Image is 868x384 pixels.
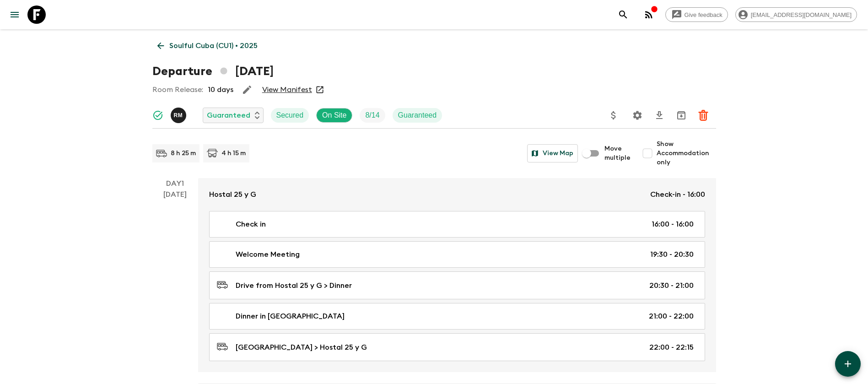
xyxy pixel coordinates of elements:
button: menu [5,5,24,24]
p: Room Release: [152,84,203,95]
a: Drive from Hostal 25 y G > Dinner20:30 - 21:00 [209,271,705,299]
div: [EMAIL_ADDRESS][DOMAIN_NAME] [735,7,857,22]
p: 20:30 - 21:00 [649,280,694,291]
button: Archive (Completed, Cancelled or Unsynced Departures only) [672,106,690,124]
p: Check-in - 16:00 [650,189,705,200]
p: Drive from Hostal 25 y G > Dinner [236,280,352,291]
button: Settings [628,106,647,124]
div: Trip Fill [360,108,385,123]
p: R M [174,112,183,119]
span: Give feedback [679,11,728,18]
p: Welcome Meeting [236,249,300,260]
p: [GEOGRAPHIC_DATA] > Hostal 25 y G [236,342,367,353]
p: Guaranteed [398,110,437,121]
p: 16:00 - 16:00 [652,219,694,230]
span: [EMAIL_ADDRESS][DOMAIN_NAME] [746,11,857,18]
p: 8 h 25 m [171,149,196,158]
p: 21:00 - 22:00 [649,311,694,322]
p: Day 1 [152,178,198,189]
p: 10 days [208,84,233,95]
a: View Manifest [262,85,312,94]
button: Update Price, Early Bird Discount and Costs [604,106,623,124]
h1: Departure [DATE] [152,62,274,81]
span: Show Accommodation only [657,140,716,167]
button: View Map [527,144,578,162]
a: Check in16:00 - 16:00 [209,211,705,238]
span: Reniel Monzon Jimenez [171,110,188,118]
button: Download CSV [650,106,669,124]
p: Guaranteed [207,110,250,121]
a: Welcome Meeting19:30 - 20:30 [209,241,705,268]
button: Delete [694,106,712,124]
p: 19:30 - 20:30 [650,249,694,260]
p: Hostal 25 y G [209,189,256,200]
a: Soulful Cuba (CU1) • 2025 [152,37,263,55]
p: Secured [276,110,304,121]
p: 4 h 15 m [221,149,246,158]
div: [DATE] [163,189,187,372]
p: Dinner in [GEOGRAPHIC_DATA] [236,311,345,322]
a: Dinner in [GEOGRAPHIC_DATA]21:00 - 22:00 [209,303,705,330]
div: Secured [271,108,309,123]
button: RM [171,108,188,123]
p: 8 / 14 [365,110,379,121]
a: Hostal 25 y GCheck-in - 16:00 [198,178,716,211]
p: On Site [322,110,346,121]
svg: Synced Successfully [152,110,163,121]
p: Check in [236,219,266,230]
p: 22:00 - 22:15 [649,342,694,353]
div: On Site [316,108,352,123]
a: Give feedback [665,7,728,22]
a: [GEOGRAPHIC_DATA] > Hostal 25 y G22:00 - 22:15 [209,333,705,361]
span: Move multiple [604,144,631,162]
p: Soulful Cuba (CU1) • 2025 [169,40,258,51]
button: search adventures [614,5,632,24]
